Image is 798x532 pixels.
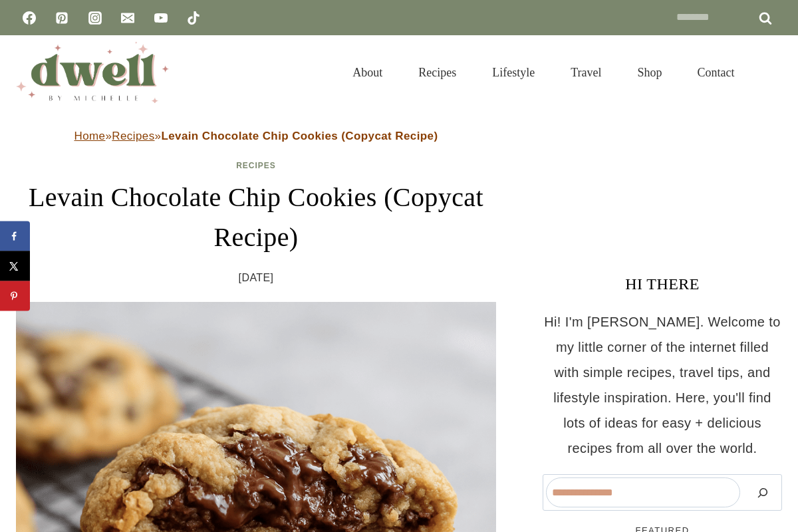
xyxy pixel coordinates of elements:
[543,309,782,461] p: Hi! I'm [PERSON_NAME]. Welcome to my little corner of the internet filled with simple recipes, tr...
[400,49,474,96] a: Recipes
[82,5,108,31] a: Instagram
[759,61,782,84] button: View Search Form
[619,49,680,96] a: Shop
[16,5,43,31] a: Facebook
[74,130,438,142] span: » »
[114,5,141,31] a: Email
[236,161,276,170] a: Recipes
[334,49,753,96] nav: Primary Navigation
[16,178,496,257] h1: Levain Chocolate Chip Cookies (Copycat Recipe)
[747,477,779,507] button: Search
[180,5,207,31] a: TikTok
[74,130,106,142] a: Home
[16,42,169,103] img: DWELL by michelle
[543,272,782,296] h3: HI THERE
[49,5,75,31] a: Pinterest
[474,49,553,96] a: Lifestyle
[112,130,154,142] a: Recipes
[334,49,400,96] a: About
[553,49,619,96] a: Travel
[148,5,174,31] a: YouTube
[161,130,438,142] strong: Levain Chocolate Chip Cookies (Copycat Recipe)
[239,268,274,288] time: [DATE]
[680,49,753,96] a: Contact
